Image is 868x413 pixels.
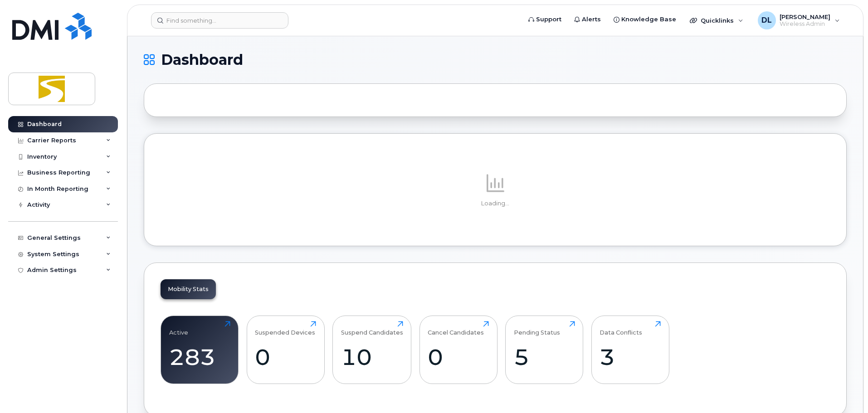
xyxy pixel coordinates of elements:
div: 0 [255,344,316,370]
a: Cancel Candidates0 [428,321,489,379]
a: Suspended Devices0 [255,321,316,379]
a: Suspend Candidates10 [341,321,403,379]
a: Pending Status5 [514,321,575,379]
div: Cancel Candidates [428,321,484,336]
div: Data Conflicts [600,321,642,336]
div: 0 [428,344,489,370]
div: Pending Status [514,321,560,336]
div: 283 [169,344,230,370]
div: 10 [341,344,403,370]
div: 5 [514,344,575,370]
div: Suspend Candidates [341,321,403,336]
div: Active [169,321,188,336]
div: 3 [600,344,661,370]
a: Active283 [169,321,230,379]
span: Dashboard [161,53,243,67]
a: Data Conflicts3 [600,321,661,379]
div: Suspended Devices [255,321,315,336]
p: Loading... [161,199,830,208]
